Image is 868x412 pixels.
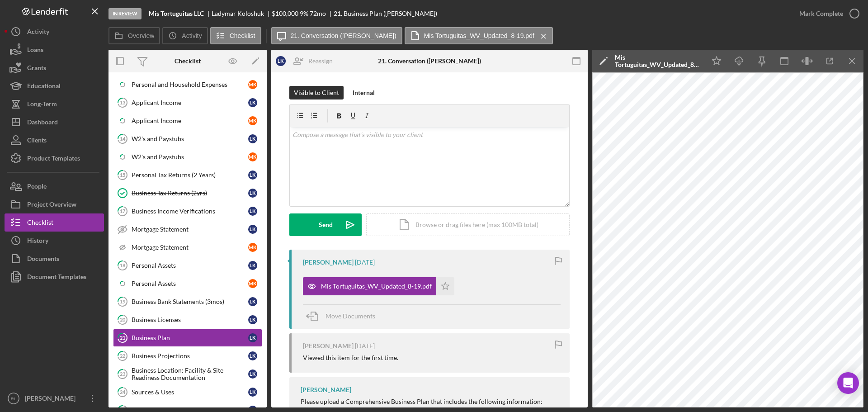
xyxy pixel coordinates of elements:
tspan: 17 [120,208,126,214]
div: L K [248,351,257,360]
tspan: 13 [120,99,125,105]
a: W2's and PaystubsMK [113,148,262,166]
a: 15Personal Tax Returns (2 Years)LK [113,166,262,184]
button: Educational [5,77,104,95]
div: L K [248,225,257,234]
button: Send [289,213,362,236]
div: L K [276,56,286,66]
div: Business Projections [132,352,248,360]
button: Visible to Client [289,86,344,99]
div: Applicant Income [132,117,248,124]
button: 21. Conversation ([PERSON_NAME]) [271,27,402,44]
div: L K [248,207,257,216]
div: L K [248,369,257,379]
div: Mis Tortuguitas_WV_Updated_8-19.pdf [321,283,432,290]
tspan: 18 [120,262,125,268]
div: Educational [27,77,61,97]
div: 21. Conversation ([PERSON_NAME]) [378,57,481,65]
label: Checklist [230,32,255,39]
button: Activity [162,27,208,44]
button: Overview [108,27,160,44]
div: Project Overview [27,195,76,216]
a: Product Templates [5,149,104,167]
button: Project Overview [5,195,104,213]
b: Mis Tortuguitas LLC [149,10,204,17]
a: 20Business LicensesLK [113,311,262,329]
div: M K [248,152,257,161]
button: People [5,177,104,195]
div: L K [248,98,257,107]
a: Business Tax Returns (2yrs)LK [113,184,262,202]
div: L K [248,170,257,180]
div: In Review [108,8,142,19]
div: Personal Assets [132,280,248,287]
tspan: 19 [120,298,126,304]
div: L K [248,297,257,306]
div: Documents [27,250,59,270]
a: 22Business ProjectionsLK [113,347,262,365]
button: Grants [5,59,104,77]
button: Move Documents [303,305,384,327]
div: Ladymar Koloshuk [212,10,272,17]
button: Clients [5,131,104,149]
a: 21Business PlanLK [113,329,262,347]
div: Checklist [27,213,53,234]
div: Mark Complete [799,5,843,23]
div: Mortgage Statement [132,226,248,233]
button: Internal [348,86,379,99]
div: L K [248,333,257,342]
button: Loans [5,41,104,59]
div: Send [319,213,333,236]
div: L K [248,134,257,143]
a: 17Business Income VerificationsLK [113,202,262,220]
div: History [27,232,48,252]
a: 14W2's and PaystubsLK [113,130,262,148]
div: Viewed this item for the first time. [303,354,398,361]
div: Checklist [175,57,201,65]
a: Documents [5,250,104,268]
div: Internal [353,86,375,99]
tspan: 14 [120,136,126,142]
div: L K [248,315,257,324]
a: Personal AssetsMK [113,275,262,293]
label: Activity [182,32,202,39]
div: Dashboard [27,113,58,133]
div: People [27,177,47,198]
div: 21. Business Plan ([PERSON_NAME]) [334,10,437,17]
div: [PERSON_NAME] [301,386,351,393]
div: M K [248,116,257,125]
span: $100,000 [272,9,298,17]
a: Checklist [5,213,104,232]
button: Activity [5,23,104,41]
div: Open Intercom Messenger [837,372,859,394]
button: Dashboard [5,113,104,131]
div: Please upload a Comprehensive Business Plan that includes the following information: [301,398,561,405]
a: Applicant IncomeMK [113,112,262,130]
label: Mis Tortuguitas_WV_Updated_8-19.pdf [424,32,534,39]
div: M K [248,279,257,288]
button: Mark Complete [790,5,863,23]
time: 2025-09-12 02:25 [355,342,375,350]
div: L K [248,261,257,270]
a: 23Business Location: Facility & Site Readiness DocumentationLK [113,365,262,383]
a: 18Personal AssetsLK [113,256,262,275]
div: M K [248,243,257,252]
div: Personal Assets [132,262,248,269]
button: Mis Tortuguitas_WV_Updated_8-19.pdf [405,27,553,44]
div: Mis Tortuguitas_WV_Updated_8-19.pdf [615,54,701,68]
tspan: 15 [120,172,125,178]
div: Reassign [308,52,333,70]
text: RL [11,396,17,401]
div: Grants [27,59,46,79]
div: [PERSON_NAME] [303,259,354,266]
div: Personal Tax Returns (2 Years) [132,171,248,179]
div: 72 mo [310,10,326,17]
button: Document Templates [5,268,104,286]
